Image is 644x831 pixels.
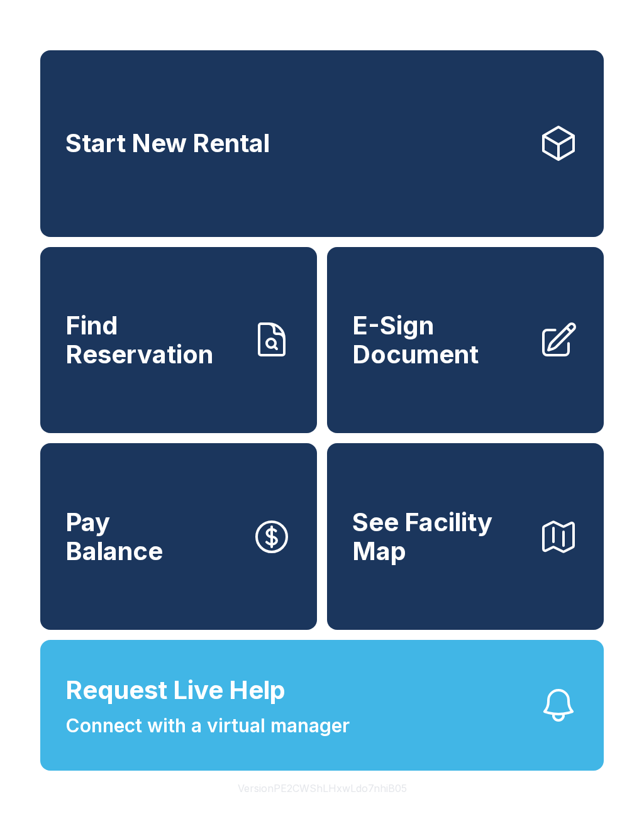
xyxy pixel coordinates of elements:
[40,443,317,630] a: PayBalance
[65,671,286,709] span: Request Live Help
[65,508,163,565] span: Pay Balance
[352,311,528,368] span: E-Sign Document
[327,247,604,434] a: E-Sign Document
[228,771,417,806] button: VersionPE2CWShLHxwLdo7nhiB05
[40,640,604,771] button: Request Live HelpConnect with a virtual manager
[352,508,528,565] span: See Facility Map
[327,443,604,630] button: See Facility Map
[40,247,317,434] a: Find Reservation
[65,311,241,368] span: Find Reservation
[65,712,350,740] span: Connect with a virtual manager
[65,129,270,158] span: Start New Rental
[40,50,604,237] a: Start New Rental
